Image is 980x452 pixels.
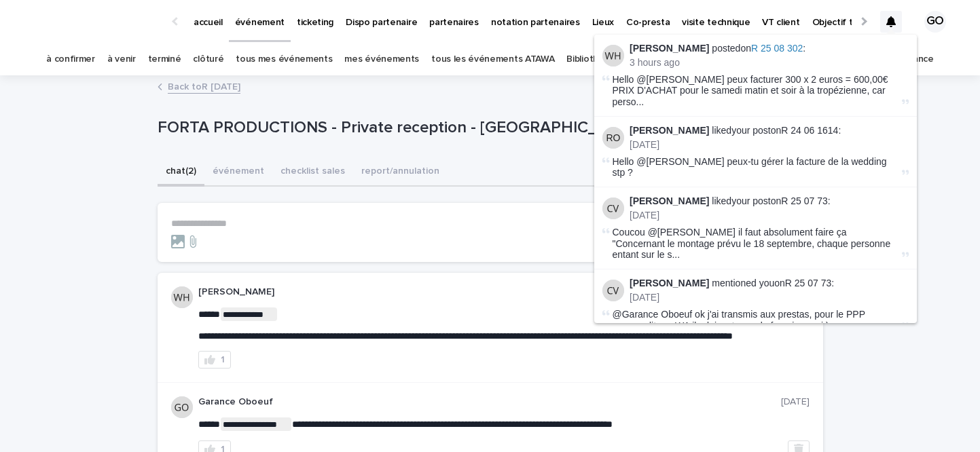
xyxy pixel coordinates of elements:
[46,43,95,75] a: à confirmer
[198,286,757,298] p: [PERSON_NAME]
[630,57,909,69] p: 3 hours ago
[602,280,624,301] img: Cynthia Vitale
[27,8,159,35] img: Ls34BcGeRexTGTNfXpUC
[613,309,865,331] span: @Garance Oboeuf ok j'ai transmis aux prestas, pour le PPP comme dit par WA ils doivent nous le fo...
[431,43,554,75] a: tous les événements ATAWA
[785,278,832,288] a: R 25 07 73
[781,396,810,408] p: [DATE]
[158,118,718,138] p: FORTA PRODUCTIONS - Private reception - [GEOGRAPHIC_DATA]
[630,195,709,206] strong: [PERSON_NAME]
[193,43,223,75] a: clôturé
[198,351,231,369] button: 1
[630,278,709,288] strong: [PERSON_NAME]
[148,43,181,75] a: terminé
[630,292,909,303] p: [DATE]
[204,158,272,187] button: événement
[613,74,899,108] span: Hello @[PERSON_NAME] peux facturer 300 x 2 euros = 600,00€ PRIX D'ACHAT pour le samedi matin et s...
[630,43,909,54] p: posted on :
[630,210,909,221] p: [DATE]
[630,43,709,54] strong: [PERSON_NAME]
[236,43,332,75] a: tous mes événements
[353,158,448,187] button: report/annulation
[602,45,624,67] img: William Hearsey
[168,78,240,94] a: Back toR [DATE]
[272,158,353,187] button: checklist sales
[344,43,419,75] a: mes événements
[566,43,634,75] a: Bibliothèque 3D
[158,158,204,187] button: chat (2)
[751,43,803,54] span: R 25 08 302
[924,11,946,33] div: GO
[630,195,909,207] p: liked your post on R 25 07 73 :
[602,197,624,219] img: Cynthia Vitale
[630,125,909,136] p: liked your post on R 24 06 1614 :
[630,139,909,151] p: [DATE]
[630,125,709,136] strong: [PERSON_NAME]
[602,127,624,149] img: Raphael Olivier
[630,278,909,289] p: mentioned you on :
[613,156,887,178] span: Hello @[PERSON_NAME] peux-tu gérer la facture de la wedding stp ?
[198,396,781,408] p: Garance Oboeuf
[107,43,136,75] a: à venir
[221,355,225,364] div: 1
[613,227,899,261] span: Coucou @[PERSON_NAME] il faut absolument faire ça "Concernant le montage prévu le 18 septembre, c...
